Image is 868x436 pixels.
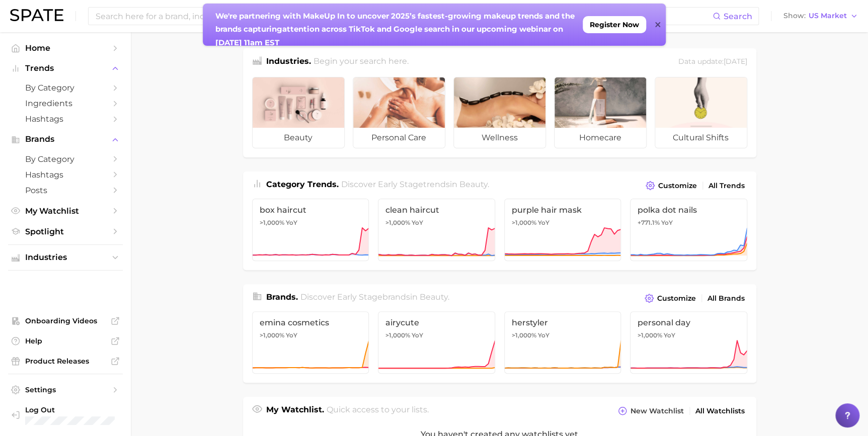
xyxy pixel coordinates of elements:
[385,219,410,226] span: >1,000%
[655,128,747,148] span: cultural shifts
[252,311,369,374] a: emina cosmetics>1,000% YoY
[8,354,123,369] a: Product Releases
[657,294,696,303] span: Customize
[353,77,445,148] a: personal care
[25,253,106,262] span: Industries
[8,167,123,183] a: Hashtags
[538,331,549,339] span: YoY
[8,151,123,167] a: by Category
[266,55,311,69] h1: Industries.
[8,203,123,219] a: My Watchlist
[8,402,123,428] a: Log out. Currently logged in with e-mail david.lucas@loreal.com.
[25,114,106,124] span: Hashtags
[25,336,106,345] span: Help
[706,179,747,193] a: All Trends
[512,318,614,327] span: herstyler
[25,405,115,414] span: Log Out
[8,132,123,147] button: Brands
[554,77,647,148] a: homecare
[25,206,106,216] span: My Watchlist
[658,182,697,190] span: Customize
[8,333,123,348] a: Help
[504,311,621,374] a: herstyler>1,000% YoY
[313,55,409,69] h2: Begin your search here.
[638,331,662,339] span: >1,000%
[25,227,106,236] span: Spotlight
[630,199,747,261] a: polka dot nails+771.1% YoY
[252,199,369,261] a: box haircut>1,000% YoY
[25,135,106,144] span: Brands
[266,404,324,418] h1: My Watchlist.
[809,13,847,19] span: US Market
[260,331,284,339] span: >1,000%
[630,311,747,374] a: personal day>1,000% YoY
[8,313,123,328] a: Onboarding Videos
[638,205,740,215] span: polka dot nails
[286,219,297,227] span: YoY
[512,205,614,215] span: purple hair mask
[708,182,745,190] span: All Trends
[25,64,106,73] span: Trends
[512,219,536,226] span: >1,000%
[385,205,488,215] span: clean haircut
[707,294,745,303] span: All Brands
[412,331,423,339] span: YoY
[693,404,747,418] a: All Watchlists
[286,331,297,339] span: YoY
[260,205,362,215] span: box haircut
[8,382,123,397] a: Settings
[260,219,284,226] span: >1,000%
[25,43,106,53] span: Home
[8,183,123,198] a: Posts
[385,318,488,327] span: airycute
[300,292,449,302] span: Discover Early Stage brands in .
[512,331,536,339] span: >1,000%
[724,12,752,21] span: Search
[661,219,673,227] span: YoY
[643,179,699,193] button: Customize
[25,83,106,93] span: by Category
[781,10,860,23] button: ShowUS Market
[642,291,698,305] button: Customize
[10,9,63,21] img: SPATE
[630,407,684,415] span: New Watchlist
[8,111,123,127] a: Hashtags
[783,13,806,19] span: Show
[95,8,713,25] input: Search here for a brand, industry, or ingredient
[25,357,106,366] span: Product Releases
[378,199,495,261] a: clean haircut>1,000% YoY
[260,318,362,327] span: emina cosmetics
[454,128,545,148] span: wellness
[353,128,445,148] span: personal care
[266,292,298,302] span: Brands .
[378,311,495,374] a: airycute>1,000% YoY
[655,77,747,148] a: cultural shifts
[504,199,621,261] a: purple hair mask>1,000% YoY
[664,331,675,339] span: YoY
[327,404,429,418] h2: Quick access to your lists.
[705,292,747,305] a: All Brands
[253,128,344,148] span: beauty
[8,80,123,96] a: by Category
[25,316,106,325] span: Onboarding Videos
[25,385,106,394] span: Settings
[385,331,410,339] span: >1,000%
[555,128,646,148] span: homecare
[615,404,686,418] button: New Watchlist
[638,219,660,226] span: +771.1%
[538,219,549,227] span: YoY
[25,186,106,195] span: Posts
[341,180,489,189] span: Discover Early Stage trends in .
[8,61,123,76] button: Trends
[25,170,106,180] span: Hashtags
[25,99,106,108] span: Ingredients
[266,180,339,189] span: Category Trends .
[459,180,488,189] span: beauty
[8,224,123,239] a: Spotlight
[412,219,423,227] span: YoY
[420,292,448,302] span: beauty
[252,77,345,148] a: beauty
[638,318,740,327] span: personal day
[25,154,106,164] span: by Category
[8,96,123,111] a: Ingredients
